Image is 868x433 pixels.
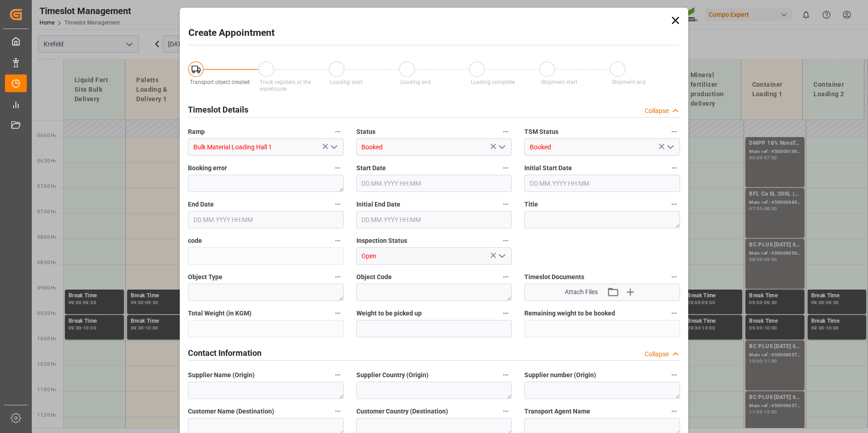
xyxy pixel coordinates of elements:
span: Supplier Country (Origin) [356,370,429,380]
span: Loading end [400,79,431,85]
button: open menu [326,140,340,154]
span: End Date [188,200,214,209]
input: DD.MM.YYYY HH:MM [524,175,680,192]
input: DD.MM.YYYY HH:MM [188,211,344,228]
button: Booking error [332,162,344,174]
button: code [332,235,344,246]
span: Initial End Date [356,200,400,209]
span: Remaining weight to be booked [524,309,615,318]
button: Transport Agent Name [668,405,680,417]
button: open menu [495,140,508,154]
span: Shipment start [541,79,577,85]
button: Weight to be picked up [500,307,512,319]
div: Collapse [645,349,669,359]
button: TSM Status [668,126,680,138]
span: Customer Country (Destination) [356,407,448,416]
span: TSM Status [524,127,558,137]
input: DD.MM.YYYY HH:MM [356,211,512,228]
span: Attach Files [565,287,598,297]
button: Inspection Status [500,235,512,246]
h2: Create Appointment [188,26,275,40]
span: Shipment end [612,79,646,85]
button: Supplier Name (Origin) [332,369,344,381]
span: Total Weight (in KGM) [188,309,252,318]
span: code [188,236,202,246]
button: Start Date [500,162,512,174]
span: Transport object created [190,79,250,85]
span: Initial Start Date [524,163,572,173]
button: open menu [663,140,676,154]
span: Object Code [356,272,392,282]
button: Initial End Date [500,198,512,210]
span: Transport Agent Name [524,407,590,416]
button: Timeslot Documents [668,271,680,283]
span: Truck registers at the warehouse [260,79,311,92]
h2: Contact Information [188,347,261,359]
span: Weight to be picked up [356,309,422,318]
button: open menu [495,249,508,263]
span: Loading start [330,79,363,85]
input: DD.MM.YYYY HH:MM [356,175,512,192]
span: Start Date [356,163,386,173]
button: Total Weight (in KGM) [332,307,344,319]
button: Object Type [332,271,344,283]
span: Customer Name (Destination) [188,407,274,416]
span: Ramp [188,127,205,137]
button: Customer Country (Destination) [500,405,512,417]
button: Supplier number (Origin) [668,369,680,381]
button: Remaining weight to be booked [668,307,680,319]
span: Supplier number (Origin) [524,370,596,380]
span: Inspection Status [356,236,407,246]
span: Timeslot Documents [524,272,584,282]
button: Ramp [332,126,344,138]
button: Status [500,126,512,138]
span: Supplier Name (Origin) [188,370,255,380]
span: Object Type [188,272,222,282]
button: End Date [332,198,344,210]
button: Supplier Country (Origin) [500,369,512,381]
span: Booking error [188,163,227,173]
button: Title [668,198,680,210]
span: Loading complete [471,79,515,85]
input: Type to search/select [356,138,512,156]
span: Title [524,200,538,209]
h2: Timeslot Details [188,103,248,116]
button: Initial Start Date [668,162,680,174]
input: Type to search/select [188,138,344,156]
button: Customer Name (Destination) [332,405,344,417]
span: Status [356,127,375,137]
button: Object Code [500,271,512,283]
div: Collapse [645,106,669,116]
